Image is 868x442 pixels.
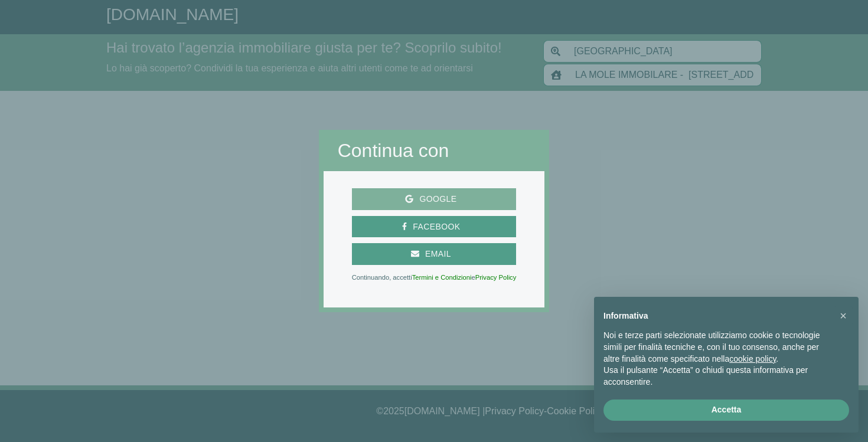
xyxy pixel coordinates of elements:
[603,400,849,421] button: Accetta
[352,216,517,238] button: Facebook
[603,330,830,365] p: Noi e terze parti selezionate utilizziamo cookie o tecnologie simili per finalità tecniche e, con...
[352,188,517,210] button: Google
[729,354,776,364] a: cookie policy - il link si apre in una nuova scheda
[413,192,462,207] span: Google
[338,139,531,162] h2: Continua con
[840,309,847,322] span: ×
[419,247,457,261] span: Email
[603,311,830,321] h2: Informativa
[407,220,466,234] span: Facebook
[834,306,853,325] button: Chiudi questa informativa
[603,365,830,388] p: Usa il pulsante “Accetta” o chiudi questa informativa per acconsentire.
[352,243,517,265] button: Email
[412,274,472,281] a: Termini e Condizioni
[475,274,517,281] a: Privacy Policy
[352,274,517,280] p: Continuando, accetti e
